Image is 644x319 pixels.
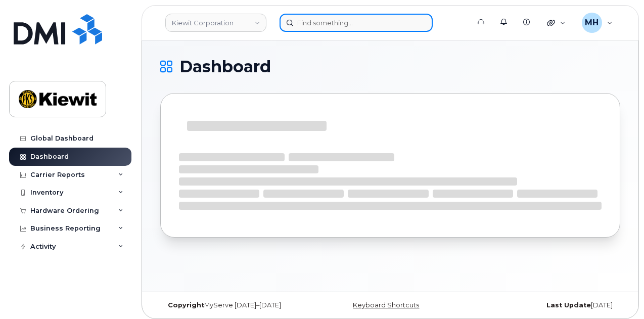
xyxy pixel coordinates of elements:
iframe: Messenger Launcher [600,275,636,311]
strong: Copyright [168,301,204,309]
div: [DATE] [467,301,620,309]
span: Dashboard [179,59,271,74]
div: MyServe [DATE]–[DATE] [160,301,313,309]
strong: Last Update [546,301,591,309]
a: Keyboard Shortcuts [353,301,419,309]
